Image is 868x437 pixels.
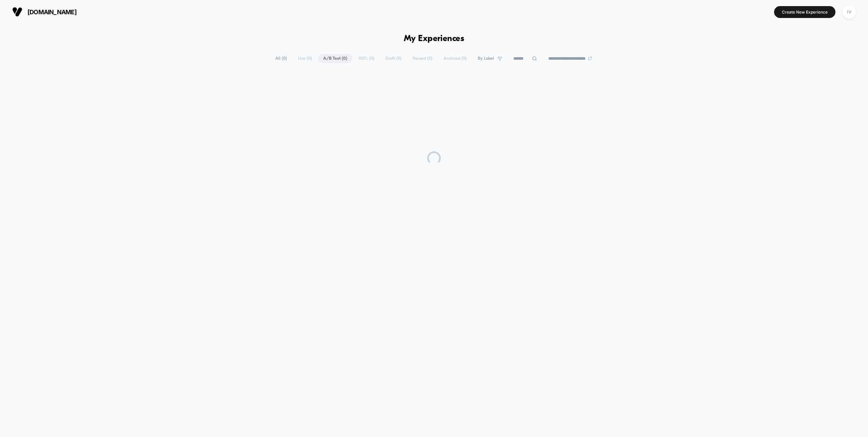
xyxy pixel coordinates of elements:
button: IV [841,5,858,19]
button: [DOMAIN_NAME] [10,6,79,17]
h1: My Experiences [404,34,465,44]
img: Visually logo [12,7,22,17]
span: By Label [478,56,494,61]
div: IV [843,5,856,19]
span: [DOMAIN_NAME] [27,8,77,16]
img: end [588,56,592,60]
span: All ( 0 ) [270,54,292,63]
button: Create New Experience [774,6,835,18]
